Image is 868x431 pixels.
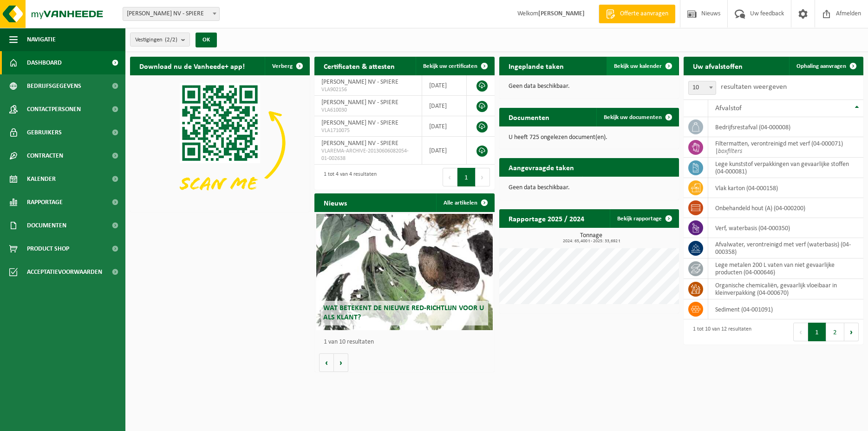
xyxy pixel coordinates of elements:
[708,117,863,137] td: bedrijfsrestafval (04-000008)
[499,209,594,227] h2: Rapportage 2025 / 2024
[708,198,863,218] td: onbehandeld hout (A) (04-000200)
[27,214,66,237] span: Documenten
[319,353,334,372] button: Vorige
[27,121,62,144] span: Gebruikers
[422,137,467,165] td: [DATE]
[27,98,81,121] span: Contactpersonen
[422,75,467,96] td: [DATE]
[265,57,309,75] button: Verberg
[789,57,862,75] a: Ophaling aanvragen
[436,193,494,212] a: Alle artikelen
[130,57,254,75] h2: Download nu de Vanheede+ app!
[321,79,398,86] span: [PERSON_NAME] NV - SPIERE
[165,37,177,43] count: (2/2)
[323,305,484,321] span: Wat betekent de nieuwe RED-richtlijn voor u als klant?
[708,279,863,299] td: organische chemicaliën, gevaarlijk vloeibaar in kleinverpakking (04-000670)
[708,259,863,279] td: lege metalen 200 L vaten van niet gevaarlijke producten (04-000646)
[321,140,398,147] span: [PERSON_NAME] NV - SPIERE
[708,178,863,198] td: vlak karton (04-000158)
[499,57,573,75] h2: Ingeplande taken
[721,83,787,91] label: resultaten weergeven
[708,137,863,158] td: filtermatten, verontreinigd met verf (04-000071) |
[610,209,678,228] a: Bekijk rapportage
[27,167,56,191] span: Kalender
[321,147,415,162] span: VLAREMA-ARCHIVE-20130606082054-01-002638
[504,239,679,244] span: 2024: 65,400 t - 2025: 33,692 t
[135,33,177,47] span: Vestigingen
[509,185,670,191] p: Geen data beschikbaar.
[423,63,477,69] span: Bekijk uw certificaten
[715,105,742,112] span: Afvalstof
[538,10,585,17] strong: [PERSON_NAME]
[321,106,415,114] span: VLA610030
[27,144,63,167] span: Contracten
[499,158,583,176] h2: Aangevraagde taken
[793,323,808,341] button: Previous
[688,81,716,95] span: 10
[316,214,493,330] a: Wat betekent de nieuwe RED-richtlijn voor u als klant?
[476,168,490,186] button: Next
[314,193,356,212] h2: Nieuws
[443,168,457,186] button: Previous
[196,33,217,47] button: OK
[708,158,863,178] td: lege kunststof verpakkingen van gevaarlijke stoffen (04-000081)
[27,74,81,98] span: Bedrijfsgegevens
[422,96,467,116] td: [DATE]
[684,57,752,75] h2: Uw afvalstoffen
[718,148,742,155] i: boxfilters
[314,57,404,75] h2: Certificaten & attesten
[319,167,377,187] div: 1 tot 4 van 4 resultaten
[27,260,102,284] span: Acceptatievoorwaarden
[614,63,662,69] span: Bekijk uw kalender
[708,218,863,238] td: verf, waterbasis (04-000350)
[596,108,678,126] a: Bekijk uw documenten
[130,33,190,46] button: Vestigingen(2/2)
[324,339,489,345] p: 1 van 10 resultaten
[321,99,398,106] span: [PERSON_NAME] NV - SPIERE
[27,191,63,214] span: Rapportage
[123,7,219,20] span: VINCENT SHEPPARD NV - SPIERE
[123,7,220,21] span: VINCENT SHEPPARD NV - SPIERE
[504,232,679,244] h3: Tonnage
[844,323,859,341] button: Next
[796,63,846,69] span: Ophaling aanvragen
[826,323,844,341] button: 2
[688,322,751,342] div: 1 tot 10 van 12 resultaten
[416,57,494,75] a: Bekijk uw certificaten
[708,299,863,319] td: sediment (04-001091)
[422,116,467,137] td: [DATE]
[334,353,348,372] button: Volgende
[457,168,476,186] button: 1
[321,127,415,134] span: VLA1710075
[27,237,69,260] span: Product Shop
[509,83,670,90] p: Geen data beschikbaar.
[708,238,863,259] td: afvalwater, verontreinigd met verf (waterbasis) (04-000358)
[599,5,675,23] a: Offerte aanvragen
[607,57,678,75] a: Bekijk uw kalender
[618,9,671,19] span: Offerte aanvragen
[27,28,56,51] span: Navigatie
[808,323,826,341] button: 1
[689,81,716,94] span: 10
[27,51,62,74] span: Dashboard
[509,134,670,141] p: U heeft 725 ongelezen document(en).
[321,86,415,93] span: VLA902156
[321,119,398,126] span: [PERSON_NAME] NV - SPIERE
[604,114,662,120] span: Bekijk uw documenten
[272,63,293,69] span: Verberg
[499,108,559,126] h2: Documenten
[130,75,310,210] img: Download de VHEPlus App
